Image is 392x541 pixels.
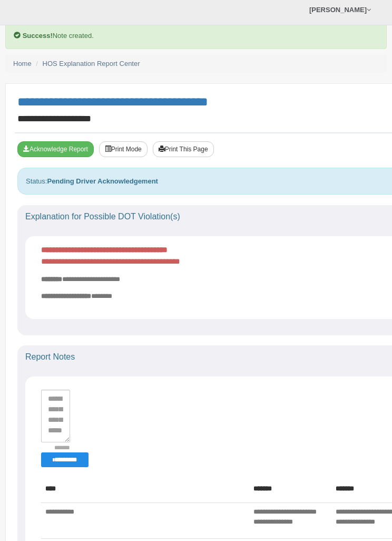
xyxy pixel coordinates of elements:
a: Home [13,60,32,68]
strong: Pending Driver Acknowledgement [47,178,158,186]
button: Print This Page [153,142,214,158]
b: Success! [23,32,53,40]
button: Acknowledge Receipt [17,142,94,158]
button: Print Mode [99,142,148,158]
button: Change Filter Options [41,453,89,468]
a: HOS Explanation Report Center [43,60,140,68]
